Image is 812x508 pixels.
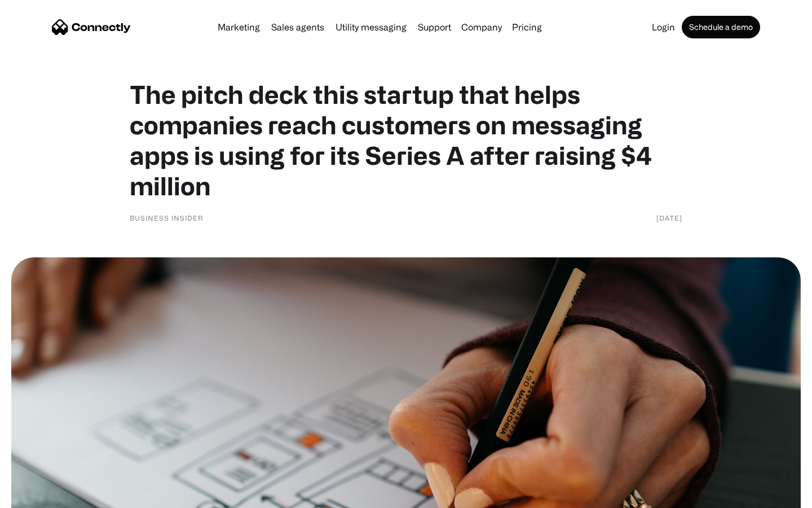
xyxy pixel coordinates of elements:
[682,16,760,38] a: Schedule a demo
[461,19,502,35] div: Company
[507,23,546,32] a: Pricing
[331,23,411,32] a: Utility messaging
[11,488,68,504] aside: Language selected: English
[130,79,682,201] h1: The pitch deck this startup that helps companies reach customers on messaging apps is using for i...
[213,23,264,32] a: Marketing
[267,23,329,32] a: Sales agents
[656,212,682,224] div: [DATE]
[647,23,679,32] a: Login
[130,212,204,224] div: Business Insider
[413,23,456,32] a: Support
[23,488,68,504] ul: Language list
